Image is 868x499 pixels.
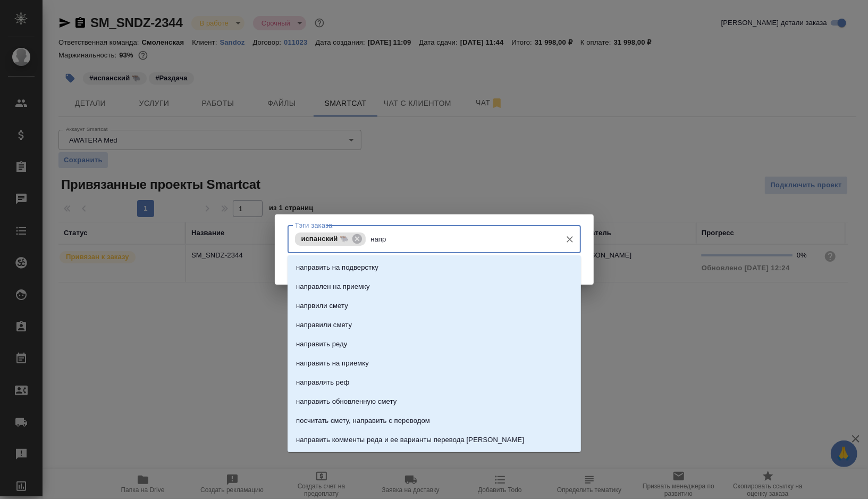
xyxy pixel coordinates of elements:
[296,339,347,350] p: направить реду
[562,232,577,247] button: Очистить
[296,262,378,273] p: направить на подверстку
[296,396,397,407] p: направить обновленную смету
[296,435,524,445] p: направить комменты реда и ее варианты перевода [PERSON_NAME]
[296,281,370,292] p: направлен на приемку
[296,415,430,426] p: посчитать смету, направить с переводом
[295,232,366,246] div: испанский 🐃
[296,358,369,369] p: направить на приемку
[296,377,349,388] p: направлять реф
[295,235,355,243] span: испанский 🐃
[296,320,352,330] p: направили смету
[296,301,348,311] p: напрвили смету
